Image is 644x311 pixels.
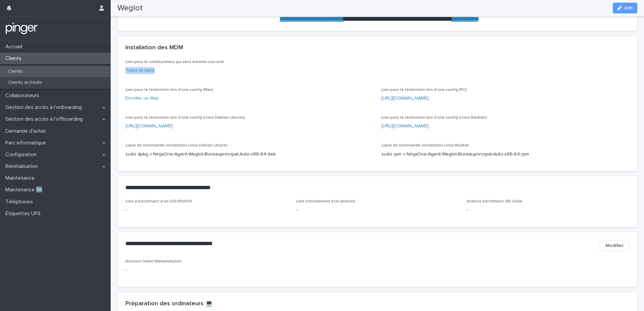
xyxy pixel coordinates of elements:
p: Parc informatique [3,140,51,146]
button: Modifier [600,240,629,251]
p: - [467,206,629,213]
h2: Préparation des ordinateurs 💻 [125,300,213,308]
span: Lien pour le technicien lors d'une config (Linux RedHat) [381,116,487,120]
img: mTgBEunGTSyRkCgitkcU [5,22,38,35]
span: Lien d'enrollment d'un Android [296,199,355,203]
span: Lien pour le technicien lors d'une config (Mac) [125,88,213,92]
span: Lien pour le technicien lors d'une config (Linux Debian Ubuntu) [125,116,245,120]
p: Configuration [3,151,42,158]
p: Accueil [3,44,28,50]
span: Lien pour le collaborateur qui veut enroller son ordi [125,60,224,64]
p: Maintenance 🆕 [3,187,48,193]
p: Clients archivés [3,80,48,85]
p: Téléphones [3,199,38,205]
p: Gestion des accès à l’onboarding [3,104,87,111]
span: Modifier [605,242,624,249]
p: sudo rpm -i NinjaOne-Agent-Weglot-Bureauprincipal-Auto-x86-64.rpm [381,151,629,158]
span: Account token Malwarebytes [125,259,181,263]
a: Tutos et liens [125,68,155,73]
a: [URL][DOMAIN_NAME] [125,124,173,128]
p: Réinitialisation [3,163,43,170]
span: Edit [625,6,633,10]
p: Collaborateurs [3,92,45,99]
p: sudo dpkg -i NinjaOne-Agent-Weglot-Bureauprincipal-Auto-x86-64.deb [125,151,373,158]
h2: Installation des MDM [125,44,183,52]
p: - [125,206,288,213]
span: Android enrollment QR Code [467,199,522,203]
a: [URL][DOMAIN_NAME] [381,124,429,128]
p: Maintenance [3,175,40,181]
p: Clients [3,55,27,62]
a: Enroller un Mac [125,96,159,101]
a: [URL][DOMAIN_NAME] [381,96,429,101]
p: - [296,206,459,213]
h2: Weglot [117,3,143,13]
p: Demande d'achat [3,128,51,134]
span: Ligne de commande installation Linux Redhat [381,143,469,147]
span: Ligne de commande installation Linux Debian Ubuntu [125,143,228,147]
p: Gestion des accès à l’offboarding [3,116,88,122]
button: Edit [613,3,637,13]
p: Étiquettes UPS [3,210,46,217]
span: Lien d'enrollment d'un iOS/iPadOS [125,199,192,203]
p: - [125,266,288,273]
span: Lien pour le technicien lors d'une config (PC) [381,88,467,92]
p: Clients [3,69,28,74]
